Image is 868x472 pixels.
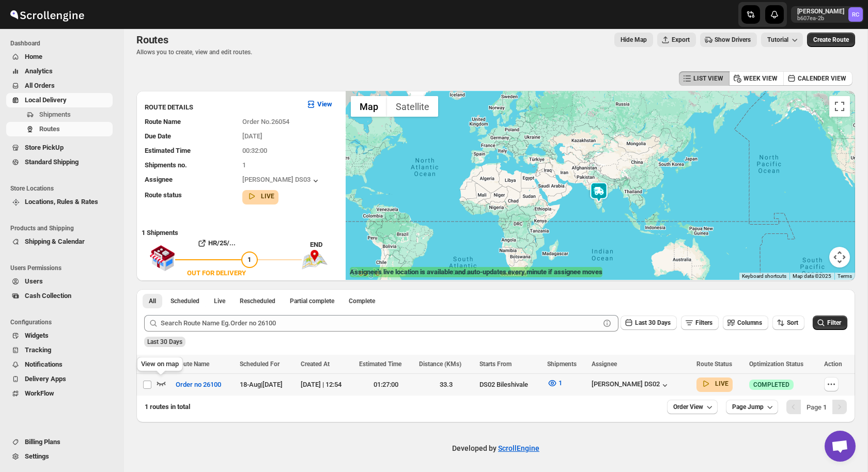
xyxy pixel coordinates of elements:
button: Map action label [614,33,653,47]
div: END [310,240,340,250]
div: DS02 Bileshivale [479,380,541,390]
button: Locations, Rules & Rates [6,195,113,209]
span: Settings [25,452,49,460]
span: Route status [145,191,182,199]
button: Show satellite imagery [387,96,438,117]
span: Assignee [145,176,173,183]
span: 1 [559,379,562,387]
span: All [149,297,156,305]
button: Map camera controls [829,247,850,268]
span: Widgets [25,332,49,339]
span: Local Delivery [25,96,67,104]
span: Sort [787,319,798,326]
span: COMPLETED [753,381,789,389]
button: [PERSON_NAME] DS02 [592,380,670,390]
button: Settings [6,449,113,464]
button: Sort [772,316,804,330]
b: LIVE [261,193,274,200]
span: 1 [242,161,246,169]
button: Billing Plans [6,435,113,449]
label: Assignee's live location is available and auto-updates every minute if assignee moves [350,267,602,277]
span: [DATE] [242,132,262,140]
button: Home [6,50,113,64]
b: View [317,100,332,108]
button: Tutorial [761,33,803,47]
span: Scheduled [171,297,199,305]
span: Filter [827,319,841,326]
button: Create Route [807,33,855,47]
span: Show Drivers [715,36,751,44]
span: Complete [349,297,375,305]
span: Optimization Status [749,360,803,368]
span: Store Locations [10,184,117,193]
button: LIST VIEW [679,71,730,86]
span: Create Route [813,36,849,44]
span: LIST VIEW [693,74,723,83]
span: Analytics [25,67,53,75]
button: [PERSON_NAME] DS03 [242,176,321,186]
span: Routes [39,125,60,133]
p: Developed by [452,443,539,453]
button: Users [6,274,113,289]
button: Export [657,33,696,47]
button: Filter [813,316,847,330]
button: LIVE [701,379,729,389]
button: Last 30 Days [621,316,677,330]
img: shop.svg [149,238,175,278]
button: Analytics [6,64,113,78]
span: Tracking [25,346,51,354]
span: Last 30 Days [635,319,671,326]
p: b607ea-2b [797,15,844,22]
span: WEEK VIEW [743,74,778,83]
a: ScrollEngine [498,444,539,452]
nav: Pagination [786,400,847,414]
b: LIVE [715,380,729,387]
span: Map data ©2025 [793,273,831,279]
span: Cash Collection [25,292,71,300]
span: Users [25,277,43,285]
span: Shipments [39,111,71,118]
span: Page Jump [732,403,764,411]
span: Filters [695,319,712,326]
span: WorkFlow [25,389,54,397]
span: Live [214,297,225,305]
div: OUT FOR DELIVERY [187,268,246,278]
a: Terms [838,273,852,279]
span: CALENDER VIEW [798,74,846,83]
span: Action [824,360,842,368]
div: 33.3 [419,380,473,390]
span: Tutorial [767,36,788,43]
button: WorkFlow [6,386,113,401]
span: Starts From [479,360,512,368]
span: Notifications [25,360,63,368]
b: 1 [823,403,827,411]
a: Open this area in Google Maps (opens a new window) [348,266,382,280]
img: ScrollEngine [8,2,86,27]
button: 1 [541,375,568,391]
span: 1 routes in total [145,403,190,411]
button: Shipments [6,107,113,122]
span: Route Name [145,118,181,125]
span: Home [25,53,42,60]
span: Billing Plans [25,438,60,446]
div: [DATE] | 12:54 [301,380,353,390]
button: CALENDER VIEW [783,71,853,86]
button: All Orders [6,78,113,93]
button: Shipping & Calendar [6,234,113,249]
button: Order View [667,400,718,414]
span: 1 [247,256,251,263]
span: Last 30 Days [147,338,182,345]
span: Route Status [696,360,732,368]
span: Hide Map [621,36,647,44]
b: HR/25/... [208,239,236,247]
p: [PERSON_NAME] [797,7,844,15]
button: Notifications [6,357,113,372]
button: Tracking [6,343,113,357]
span: Columns [737,319,762,326]
span: Routes [136,34,168,46]
span: 18-Aug | [DATE] [240,381,283,388]
button: LIVE [246,191,274,201]
span: Partial complete [290,297,334,305]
